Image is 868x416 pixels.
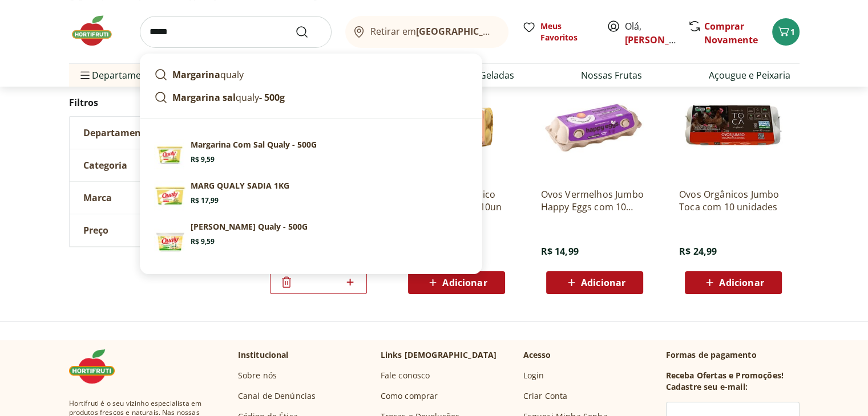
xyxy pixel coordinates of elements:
button: Departamento [70,117,241,149]
span: R$ 9,59 [191,237,215,246]
button: Categoria [70,149,241,181]
button: Retirar em[GEOGRAPHIC_DATA]/[GEOGRAPHIC_DATA] [345,16,508,48]
span: Adicionar [719,278,764,287]
button: Adicionar [685,271,782,294]
a: Principal[PERSON_NAME] Qualy - 500GR$ 9,59 [150,217,473,258]
img: Hortifruti [69,14,126,48]
span: Adicionar [581,278,625,287]
a: Criar Conta [523,390,568,402]
button: Menu [78,62,92,89]
button: Submit Search [295,25,322,39]
a: Login [523,370,544,381]
span: Preço [83,225,108,236]
a: Margarina salqualy- 500g [150,86,473,109]
p: [PERSON_NAME] Qualy - 500G [191,221,308,233]
img: Ovos Vermelhos Jumbo Happy Eggs com 10 Unidades [540,71,649,179]
span: Meus Favoritos [540,21,593,43]
a: Comprar Novamente [704,20,758,46]
strong: Margarina [172,68,220,81]
span: R$ 17,99 [191,196,219,205]
p: Acesso [523,349,551,361]
a: Nossas Frutas [581,68,642,82]
a: Meus Favoritos [522,21,593,43]
p: MARG QUALY SADIA 1KG [191,180,289,191]
a: Como comprar [381,390,438,402]
p: qualy [172,91,285,104]
span: Categoria [83,160,127,171]
span: Retirar em [370,26,496,36]
b: [GEOGRAPHIC_DATA]/[GEOGRAPHIC_DATA] [416,25,608,38]
span: Departamento [83,127,151,138]
h3: Cadastre seu e-mail: [666,381,748,393]
input: search [140,16,332,48]
span: R$ 14,99 [540,245,578,258]
span: Departamentos [78,62,160,89]
h2: Filtros [69,91,241,114]
a: [PERSON_NAME] [625,34,699,46]
a: Ovos Vermelhos Jumbo Happy Eggs com 10 Unidades [540,188,649,213]
button: Carrinho [772,18,800,46]
a: Ovos Orgânicos Jumbo Toca com 10 unidades [679,188,788,213]
span: R$ 9,59 [191,155,215,164]
a: Açougue e Peixaria [709,68,790,82]
p: Margarina Com Sal Qualy - 500G [191,139,317,150]
button: Adicionar [408,271,505,294]
span: R$ 24,99 [679,245,717,258]
span: Olá, [625,19,676,47]
p: Formas de pagamento [666,349,800,361]
a: Sobre nós [238,370,277,381]
a: MARG QUALY SADIA 1KGR$ 17,99 [150,176,473,217]
a: Fale conosco [381,370,430,381]
a: Canal de Denúncias [238,390,316,402]
img: Hortifruti [69,349,126,384]
a: Margarinaqualy [150,63,473,86]
p: Institucional [238,349,289,361]
span: Marca [83,192,112,203]
h3: Receba Ofertas e Promoções! [666,370,784,381]
strong: - 500g [259,91,285,104]
p: qualy [172,68,244,81]
button: Preço [70,214,241,246]
button: Marca [70,182,241,214]
span: 1 [790,26,795,37]
img: Ovos Orgânicos Jumbo Toca com 10 unidades [679,71,788,179]
p: Links [DEMOGRAPHIC_DATA] [381,349,497,361]
span: Adicionar [442,278,487,287]
button: Adicionar [546,271,643,294]
img: Principal [154,221,186,253]
a: Margarina Com Sal Qualy - 500GR$ 9,59 [150,134,473,176]
strong: Margarina sal [172,91,236,104]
